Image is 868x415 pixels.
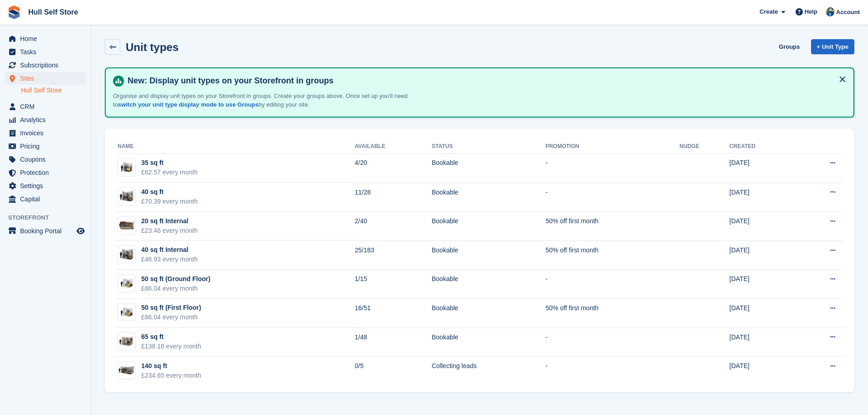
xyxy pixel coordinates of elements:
[141,216,198,226] div: 20 sq ft Internal
[729,357,795,385] td: [DATE]
[5,225,86,237] a: menu
[826,7,835,16] img: Hull Self Store
[118,101,258,108] a: switch your unit type display mode to use Groups
[729,241,795,270] td: [DATE]
[836,8,860,17] span: Account
[141,284,211,293] div: £86.04 every month
[118,248,135,261] img: 40-sqft-unit%20(1).jpg
[355,270,432,299] td: 1/15
[355,154,432,183] td: 4/20
[141,158,198,168] div: 35 sq ft
[545,270,679,299] td: -
[760,7,778,16] span: Create
[805,7,817,16] span: Help
[545,212,679,241] td: 50% off first month
[141,226,198,236] div: £23.46 every month
[124,76,846,86] h4: New: Display unit types on your Storefront in groups
[679,139,729,154] th: Nudge
[20,153,75,166] span: Coupons
[141,187,198,197] div: 40 sq ft
[545,183,679,212] td: -
[118,217,135,234] img: Screenshot%202024-12-03%20103022.jpg
[729,139,795,154] th: Created
[355,241,432,270] td: 25/183
[141,274,211,284] div: 50 sq ft (Ground Floor)
[431,139,545,154] th: Status
[113,92,432,109] p: Organise and display unit types on your Storefront in groups. Create your groups above. Once set ...
[729,328,795,357] td: [DATE]
[5,127,86,139] a: menu
[431,241,545,270] td: Bookable
[5,100,86,113] a: menu
[20,100,75,113] span: CRM
[20,140,75,153] span: Pricing
[118,364,135,377] img: 140-sqft-unit.jpg
[20,127,75,139] span: Invoices
[811,39,854,54] a: + Unit Type
[141,245,198,255] div: 40 sq ft Internal
[118,306,135,319] img: 50-sqft-unit.jpg
[25,5,82,20] a: Hull Self Store
[141,313,201,322] div: £86.04 every month
[118,335,135,348] img: 64-sqft-unit.jpg
[355,212,432,241] td: 2/40
[775,39,803,54] a: Groups
[20,225,75,237] span: Booking Portal
[355,183,432,212] td: 11/28
[141,361,201,371] div: 140 sq ft
[141,197,198,206] div: £70.39 every month
[545,299,679,328] td: 50% off first month
[20,59,75,72] span: Subscriptions
[141,255,198,264] div: £46.93 every month
[431,357,545,385] td: Collecting leads
[21,86,86,95] a: Hull Self Store
[75,225,86,236] a: Preview store
[141,332,201,342] div: 65 sq ft
[5,166,86,179] a: menu
[20,46,75,58] span: Tasks
[20,32,75,45] span: Home
[5,59,86,72] a: menu
[116,139,355,154] th: Name
[545,357,679,385] td: -
[431,299,545,328] td: Bookable
[118,190,135,203] img: 40-sqft-unit%20(1).jpg
[355,328,432,357] td: 1/48
[5,193,86,205] a: menu
[8,213,91,222] span: Storefront
[431,212,545,241] td: Bookable
[20,193,75,205] span: Capital
[355,139,432,154] th: Available
[118,277,135,290] img: 50-sqft-unit.jpg
[729,299,795,328] td: [DATE]
[5,153,86,166] a: menu
[5,140,86,153] a: menu
[5,113,86,126] a: menu
[729,270,795,299] td: [DATE]
[729,154,795,183] td: [DATE]
[355,299,432,328] td: 16/51
[141,168,198,177] div: £62.57 every month
[141,371,201,380] div: £234.65 every month
[118,161,135,174] img: 35-sqft-unit.jpg
[20,179,75,192] span: Settings
[7,5,21,19] img: stora-icon-8386f47178a22dfd0bd8f6a31ec36ba5ce8667c1dd55bd0f319d3a0aa187defe.svg
[141,303,201,313] div: 50 sq ft (First Floor)
[545,241,679,270] td: 50% off first month
[5,46,86,58] a: menu
[355,357,432,385] td: 0/5
[126,41,179,53] h2: Unit types
[5,72,86,85] a: menu
[20,113,75,126] span: Analytics
[141,342,201,351] div: £138.18 every month
[431,328,545,357] td: Bookable
[431,183,545,212] td: Bookable
[20,72,75,85] span: Sites
[545,154,679,183] td: -
[729,212,795,241] td: [DATE]
[5,179,86,192] a: menu
[729,183,795,212] td: [DATE]
[5,32,86,45] a: menu
[20,166,75,179] span: Protection
[431,270,545,299] td: Bookable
